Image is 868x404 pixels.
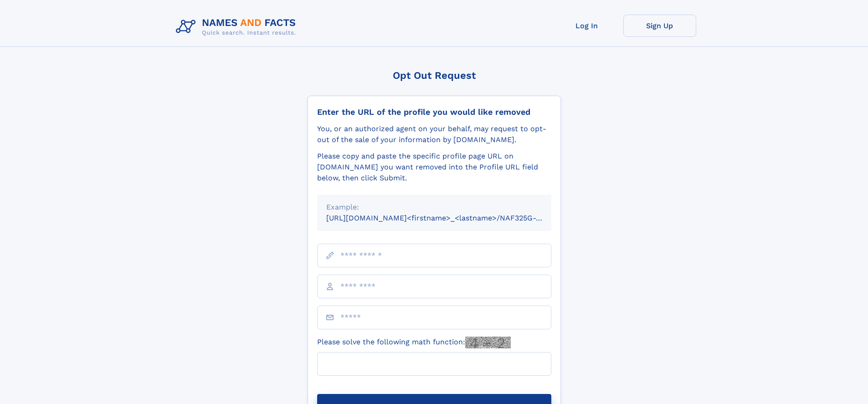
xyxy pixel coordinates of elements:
[317,123,551,145] div: You, or an authorized agent on your behalf, may request to opt-out of the sale of your informatio...
[317,151,551,184] div: Please copy and paste the specific profile page URL on [DOMAIN_NAME] you want removed into the Pr...
[550,15,623,37] a: Log In
[308,70,561,81] div: Opt Out Request
[317,107,551,117] div: Enter the URL of the profile you would like removed
[326,214,569,222] small: [URL][DOMAIN_NAME]<firstname>_<lastname>/NAF325G-xxxxxxxx
[172,15,303,39] img: Logo Names and Facts
[623,15,696,37] a: Sign Up
[326,202,542,213] div: Example:
[317,337,511,348] label: Please solve the following math function:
